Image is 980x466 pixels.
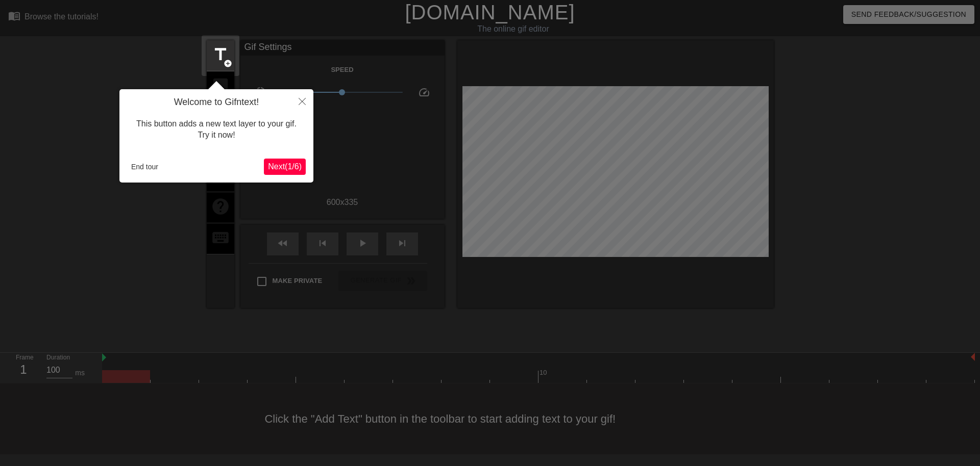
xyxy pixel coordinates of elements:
button: Next [264,159,306,175]
h4: Welcome to Gifntext! [127,97,306,108]
button: End tour [127,159,162,174]
span: Next ( 1 / 6 ) [268,162,302,171]
button: Close [291,89,313,113]
div: This button adds a new text layer to your gif. Try it now! [127,108,306,151]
